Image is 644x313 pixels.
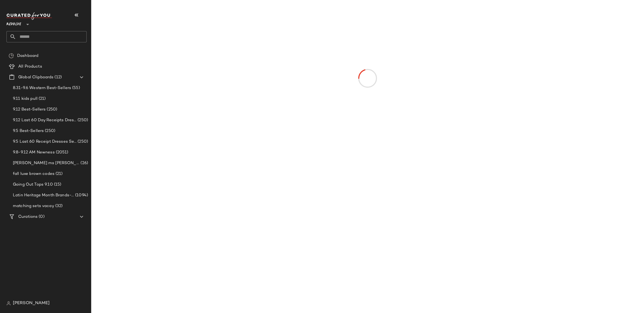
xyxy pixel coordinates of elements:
img: cfy_white_logo.C9jOOHJF.svg [6,12,52,20]
span: 9.12 Best-Sellers [13,106,46,113]
span: (250) [76,117,88,123]
span: (1094) [74,192,88,198]
span: matching sets vacay [13,203,54,209]
span: (250) [46,106,57,113]
span: fall luxe brown codes [13,171,54,177]
span: (2051) [55,149,68,156]
span: (21) [38,96,46,102]
span: Dashboard [17,53,38,59]
span: Global Clipboards [18,74,53,80]
img: svg%3e [6,301,11,305]
img: svg%3e [9,53,14,58]
span: 9.5 Last 60 Receipt Dresses Selling [13,139,76,145]
span: (12) [53,74,62,80]
span: 9.12 Last 60 Day Receipts Dresses [13,117,76,123]
span: Revolve [6,18,21,28]
span: (55) [71,85,80,91]
span: [PERSON_NAME] [13,300,50,307]
span: [PERSON_NAME] ms [PERSON_NAME] [13,160,79,166]
span: 9.5 Best-Sellers [13,128,44,134]
span: (15) [53,182,61,188]
span: (250) [44,128,55,134]
span: (250) [76,139,88,145]
span: All Products [18,64,42,70]
span: 9.8-9.12 AM Newness [13,149,55,156]
span: 9.11 kids pull [13,96,38,102]
span: (21) [54,171,63,177]
span: Going Out Tops 9.10 [13,182,53,188]
span: 8.31-9.6 Western Best-Sellers [13,85,71,91]
span: (32) [54,203,63,209]
span: Curations [18,214,38,220]
span: Latin Heritage Month Brands- DO NOT DELETE [13,192,74,198]
span: (26) [79,160,88,166]
span: (0) [38,214,44,220]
